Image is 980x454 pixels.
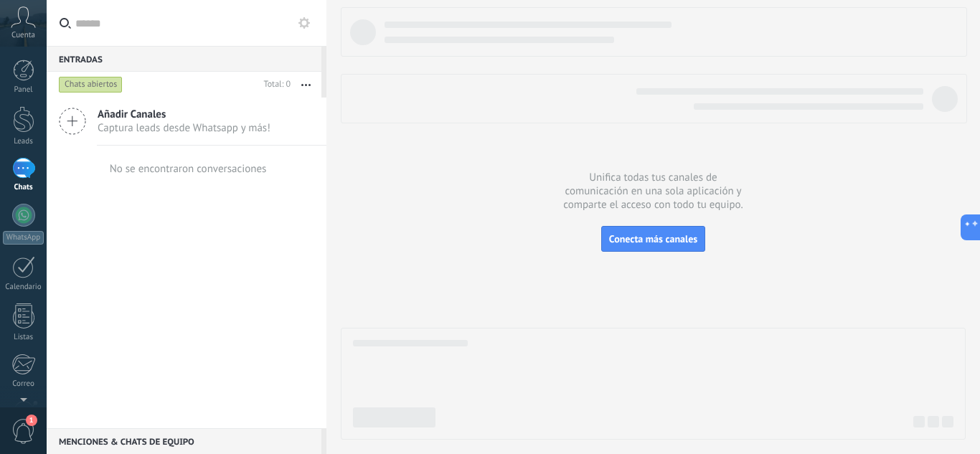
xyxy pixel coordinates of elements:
div: WhatsApp [3,231,44,245]
div: Leads [3,137,44,146]
div: No se encontraron conversaciones [110,162,267,176]
div: Menciones & Chats de equipo [47,428,321,454]
span: Cuenta [11,31,35,40]
span: Conecta más canales [609,232,697,245]
div: Correo [3,379,44,389]
div: Calendario [3,283,44,292]
div: Panel [3,85,44,95]
div: Chats abiertos [59,76,123,93]
div: Listas [3,333,44,342]
span: Añadir Canales [98,108,270,121]
div: Chats [3,183,44,192]
div: Entradas [47,46,321,72]
button: Conecta más canales [601,226,705,252]
div: Total: 0 [258,77,291,92]
span: 1 [26,415,37,426]
span: Captura leads desde Whatsapp y más! [98,121,270,135]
